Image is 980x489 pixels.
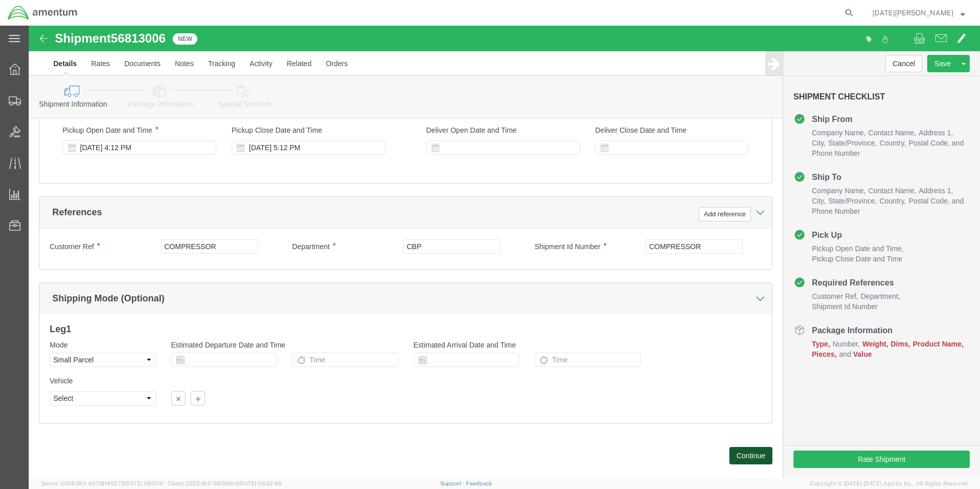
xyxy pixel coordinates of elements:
span: [DATE] 09:51:11 [125,480,163,486]
img: logo [7,5,78,21]
span: [DATE] 09:32:48 [238,480,281,486]
span: Client: 2025.18.0-9839db4 [168,480,281,486]
iframe: FS Legacy Container [29,26,980,478]
button: [DATE][PERSON_NAME] [872,7,966,19]
span: Server: 2025.18.0-dd719145275 [41,480,163,486]
a: Support [440,480,466,486]
a: Feedback [466,480,492,486]
span: Copyright © [DATE]-[DATE] Agistix Inc., All Rights Reserved [810,479,968,488]
span: Noel Arrieta [872,7,953,18]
